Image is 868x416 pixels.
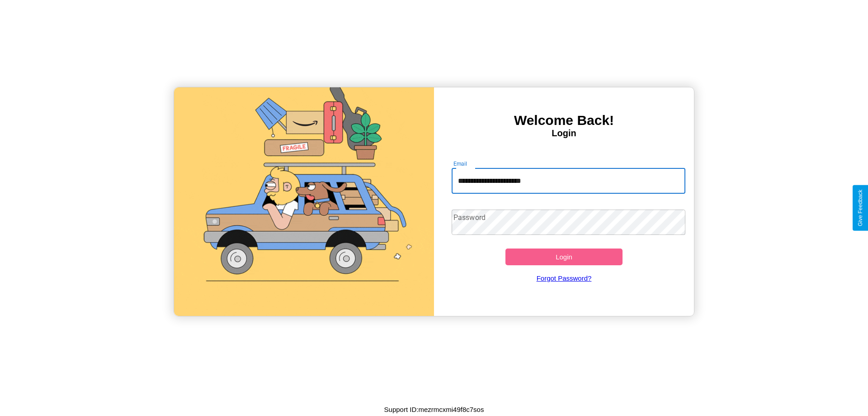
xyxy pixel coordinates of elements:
img: gif [174,87,434,316]
button: Login [505,249,623,265]
div: Give Feedback [857,190,863,226]
label: Email [453,160,467,167]
a: Forgot Password? [447,265,681,291]
p: Support ID: mezrmcxmi49f8c7sos [384,403,484,416]
h4: Login [434,128,694,139]
h3: Welcome Back! [434,113,694,128]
